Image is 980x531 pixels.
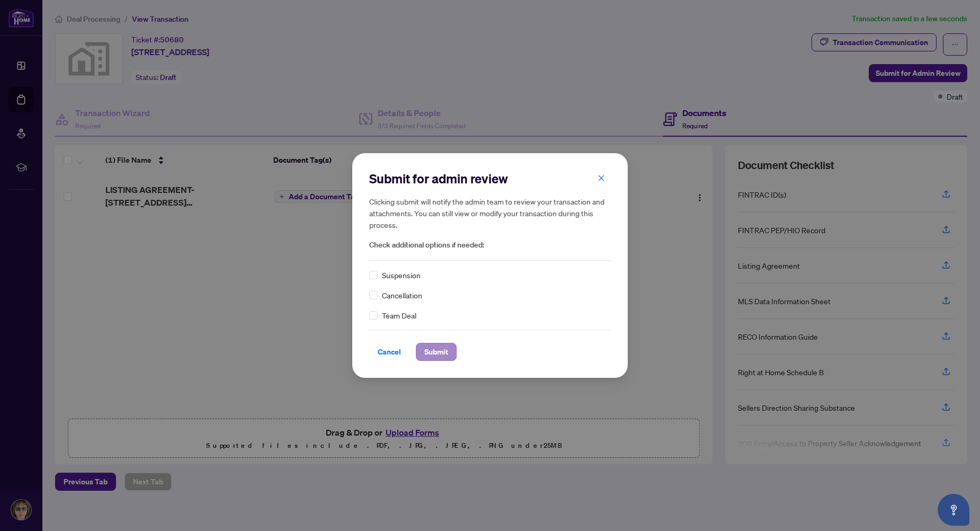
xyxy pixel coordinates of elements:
[378,343,401,360] span: Cancel
[382,269,421,281] span: Suspension
[382,309,416,321] span: Team Deal
[369,170,611,187] h2: Submit for admin review
[938,494,969,526] button: Open asap
[382,289,422,301] span: Cancellation
[598,174,605,182] span: close
[369,239,611,251] span: Check additional options if needed:
[369,196,611,231] h5: Clicking submit will notify the admin team to review your transaction and attachments. You can st...
[416,343,457,361] button: Submit
[369,343,409,361] button: Cancel
[424,343,448,360] span: Submit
